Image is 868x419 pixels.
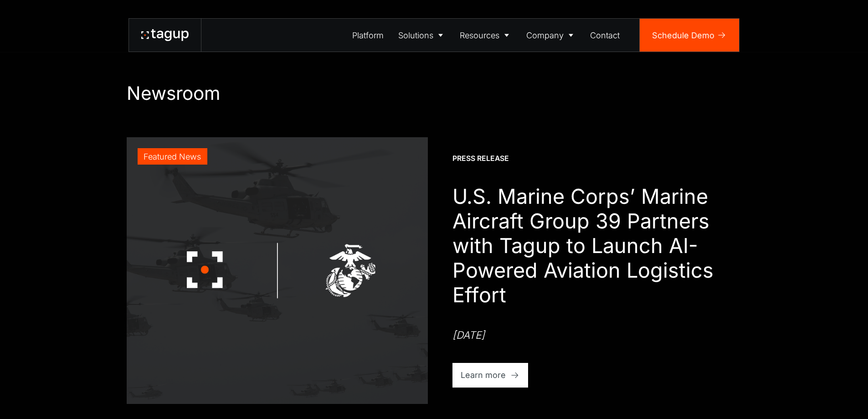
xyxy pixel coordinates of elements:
h1: U.S. Marine Corps’ Marine Aircraft Group 39 Partners with Tagup to Launch AI-Powered Aviation Log... [452,184,742,307]
a: Platform [345,19,391,52]
div: Learn more [461,369,506,381]
div: [DATE] [452,328,485,342]
div: Resources [460,29,499,41]
div: Schedule Demo [652,29,714,41]
a: Resources [453,19,519,52]
div: Platform [352,29,384,41]
a: Featured News [127,137,428,404]
div: Press Release [452,154,509,164]
a: Solutions [391,19,453,52]
h1: Newsroom [127,82,742,104]
div: Company [526,29,564,41]
div: Contact [590,29,620,41]
a: Contact [583,19,627,52]
div: Solutions [398,29,433,41]
a: Schedule Demo [640,19,739,52]
a: Learn more [452,363,529,388]
a: Company [519,19,583,52]
div: Featured News [144,150,201,163]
